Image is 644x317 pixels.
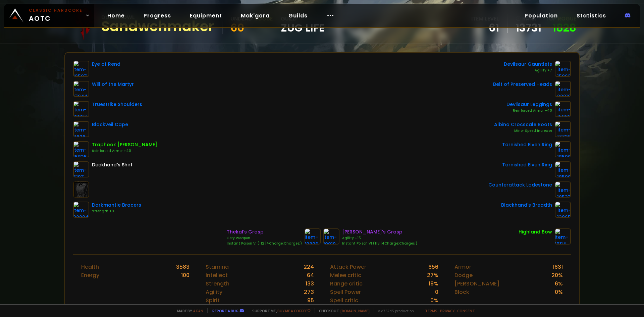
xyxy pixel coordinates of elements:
div: 224 [304,263,314,271]
div: 100 [181,271,190,279]
a: 13731 [516,23,541,33]
div: 3583 [176,263,190,271]
a: Consent [457,308,475,313]
div: Strength [206,279,229,288]
div: Energy [81,271,99,279]
div: Melee critic [330,271,361,279]
div: Reinforced Armor +40 [92,148,157,154]
img: item-15062 [555,101,571,117]
div: Attack Power [330,263,366,271]
div: Deckhand's Shirt [92,161,132,168]
a: Equipment [184,9,227,22]
div: 27 % [427,271,438,279]
div: Albino Crocscale Boots [494,121,552,128]
span: Zug Life [281,23,325,33]
div: Blackveil Cape [92,121,128,128]
img: item-18537 [555,181,571,198]
div: Minor Speed Increase [494,128,552,134]
img: item-18500 [555,141,571,157]
div: Tarnished Elven Ring [502,161,552,168]
div: Range critic [330,279,363,288]
div: [PERSON_NAME]'s Grasp [342,228,417,235]
img: item-17728 [555,121,571,137]
div: Sandwchmaker [101,21,214,32]
div: 133 [306,279,314,288]
a: Guilds [283,9,313,22]
div: Fiery Weapon [227,235,302,241]
div: Tarnished Elven Ring [502,141,552,148]
img: item-15825 [73,141,89,157]
img: item-17044 [73,81,89,97]
img: item-22004 [73,202,89,218]
div: 0 % [430,296,438,305]
img: item-15063 [555,61,571,77]
img: item-11626 [73,121,89,137]
div: Strength +9 [92,209,141,214]
a: Privacy [440,308,454,313]
div: Health [81,263,99,271]
a: [DOMAIN_NAME] [340,308,370,313]
a: a fan [193,308,203,313]
img: item-20216 [555,81,571,97]
img: item-5107 [73,161,89,177]
div: 0 % [555,288,563,296]
span: v. d752d5 - production [374,308,414,313]
div: Traphook [PERSON_NAME] [92,141,157,148]
span: Checkout [315,308,370,313]
div: 0 [435,288,438,296]
small: Classic Hardcore [29,7,83,13]
div: Spell critic [330,296,358,305]
span: AOTC [29,7,83,23]
a: Mak'gora [235,9,275,22]
div: Agility [206,288,222,296]
img: item-19114 [555,228,571,245]
div: Instant Poison VI (113 |4Charge:Charges;) [342,241,417,246]
div: Counterattack Lodestone [488,181,552,189]
span: Made by [173,308,203,313]
img: item-18500 [555,161,571,177]
div: Spell Power [330,288,361,296]
div: 20 % [551,271,563,279]
div: Thekal's Grasp [227,228,302,235]
div: Spirit [206,296,220,305]
a: Home [102,9,130,22]
img: item-12587 [73,61,89,77]
div: Eye of Rend [92,61,120,68]
div: Block [454,288,469,296]
a: Statistics [571,9,611,22]
div: Armor [454,263,471,271]
img: item-19910 [323,228,339,245]
div: Agility +15 [342,235,417,241]
img: item-13965 [555,202,571,218]
a: Terms [425,308,437,313]
div: Agility +7 [504,68,552,73]
div: Dodge [454,271,473,279]
a: Population [519,9,563,22]
div: Instant Poison VI (112 |4Charge:Charges;) [227,241,302,246]
div: 95 [307,296,314,305]
div: 19 % [429,279,438,288]
div: 273 [304,288,314,296]
div: Belt of Preserved Heads [493,81,552,88]
span: Support me, [248,308,311,313]
div: Will of the Martyr [92,81,134,88]
a: Buy me a coffee [277,308,311,313]
div: Devilsaur Gauntlets [504,61,552,68]
a: Report a bug [212,308,238,313]
div: Reinforced Armor +40 [506,108,552,113]
div: Blackhand's Breadth [501,202,552,209]
div: 6 % [555,279,563,288]
div: 656 [428,263,438,271]
div: Highland Bow [519,228,552,235]
div: Darkmantle Bracers [92,202,141,209]
div: 64 [307,271,314,279]
div: guild [281,14,325,33]
a: Classic HardcoreAOTC [4,4,94,27]
a: Progress [138,9,176,22]
div: Truestrike Shoulders [92,101,142,108]
div: [PERSON_NAME] [454,279,499,288]
div: Stamina [206,263,229,271]
img: item-12927 [73,101,89,117]
img: item-19896 [305,228,321,245]
div: Intellect [206,271,228,279]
